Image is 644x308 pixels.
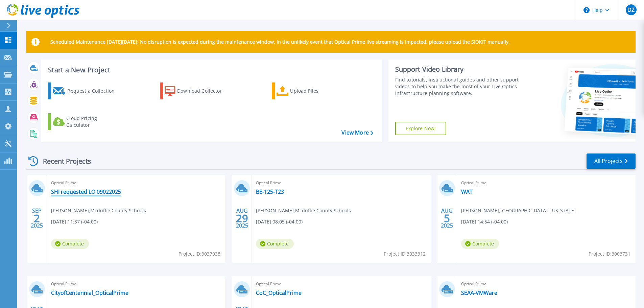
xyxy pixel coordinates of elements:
div: AUG 2025 [440,206,453,231]
div: Upload Files [290,84,344,98]
a: Explore Now! [395,122,447,135]
span: Complete [461,239,499,249]
span: [PERSON_NAME] , Mcduffie County Schools [256,207,351,214]
span: Complete [51,239,89,249]
span: Project ID: 3037938 [178,250,220,258]
span: 29 [236,215,248,221]
a: WAT [461,188,473,195]
span: Complete [256,239,294,249]
span: [PERSON_NAME] , [GEOGRAPHIC_DATA], [US_STATE] [461,207,576,214]
div: Recent Projects [26,153,100,169]
h3: Start a New Project [48,66,373,74]
a: Upload Files [272,82,347,99]
div: SEP 2025 [30,206,43,231]
a: BE-125-T23 [256,188,284,195]
span: DZ [627,7,635,13]
div: Cloud Pricing Calculator [66,115,120,128]
a: All Projects [587,153,636,169]
a: SEAA-VMWare [461,289,497,296]
a: SHI requested LO 09022025 [51,188,121,195]
div: AUG 2025 [236,206,248,231]
div: Request a Collection [67,84,121,98]
a: Request a Collection [48,82,123,99]
span: Optical Prime [461,179,631,187]
span: [DATE] 14:54 (-04:00) [461,218,508,226]
p: Scheduled Maintenance [DATE][DATE]: No disruption is expected during the maintenance window. In t... [50,39,510,45]
span: 5 [444,215,450,221]
a: Cloud Pricing Calculator [48,113,123,130]
span: 2 [34,215,40,221]
span: Project ID: 3033312 [384,250,426,258]
a: CoC_OpticalPrime [256,289,302,296]
span: Optical Prime [51,280,221,288]
span: Optical Prime [256,179,426,187]
span: [PERSON_NAME] , Mcduffie County Schools [51,207,146,214]
div: Support Video Library [395,65,521,74]
span: Optical Prime [256,280,426,288]
span: [DATE] 11:37 (-04:00) [51,218,98,226]
a: Download Collector [160,82,235,99]
div: Download Collector [177,84,231,98]
span: [DATE] 08:05 (-04:00) [256,218,303,226]
a: View More [341,129,373,136]
span: Optical Prime [461,280,631,288]
span: Optical Prime [51,179,221,187]
div: Find tutorials, instructional guides and other support videos to help you make the most of your L... [395,76,521,97]
a: CityofCentennial_OpticalPrime [51,289,128,296]
span: Project ID: 3003731 [589,250,630,258]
